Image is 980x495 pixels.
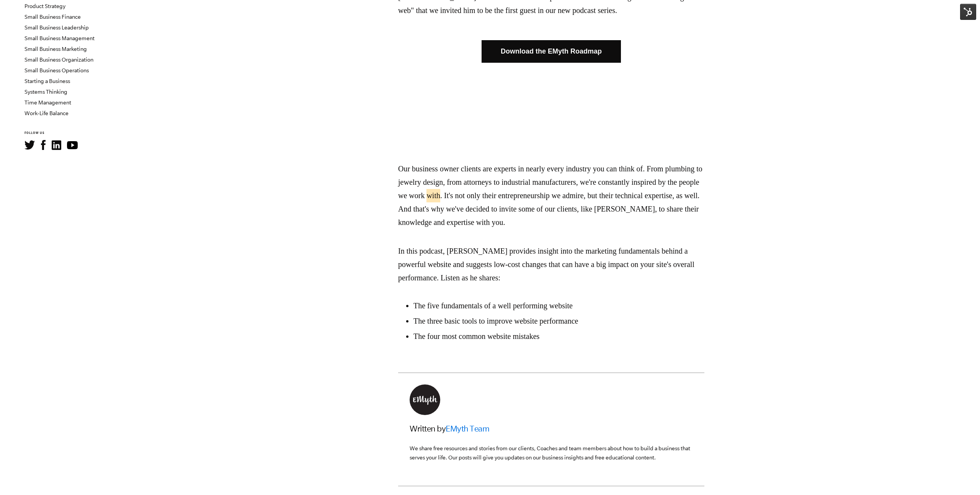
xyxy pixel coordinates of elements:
p: In this podcast, [PERSON_NAME] provides insight into the marketing fundamentals behind a powerful... [398,244,704,285]
a: Time Management [24,99,71,106]
a: Work-Life Balance [24,110,69,116]
a: Small Business Operations [24,67,89,73]
a: Starting a Business [24,78,70,84]
li: The three basic tools to improve website performance [413,315,704,327]
a: Small Business Management [24,35,95,41]
a: Download the EMyth Roadmap [482,40,621,63]
img: YouTube [67,141,78,149]
li: The four most common website mistakes [413,331,704,342]
h3: Written by [410,422,693,435]
a: Systems Thinking [24,89,67,95]
img: Facebook [41,140,46,150]
li: The five fundamentals of a well performing website [413,300,704,311]
iframe: Chat Widget [809,440,980,495]
a: Product Strategy [24,3,65,9]
a: Small Business Finance [24,14,81,20]
a: Small Business Organization [24,57,93,63]
h6: FOLLOW US [24,131,117,136]
img: Twitter [24,140,35,150]
p: Our business owner clients are experts in nearly every industry you can think of. From plumbing t... [398,162,704,229]
a: Small Business Marketing [24,46,87,52]
img: HubSpot Tools Menu Toggle [960,4,976,20]
img: EMyth Team [410,384,440,415]
p: We share free resources and stories from our clients, Coaches and team members about how to build... [410,444,693,462]
a: EMyth Team [446,424,489,433]
img: LinkedIn [52,140,61,150]
a: Small Business Leadership [24,24,89,31]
